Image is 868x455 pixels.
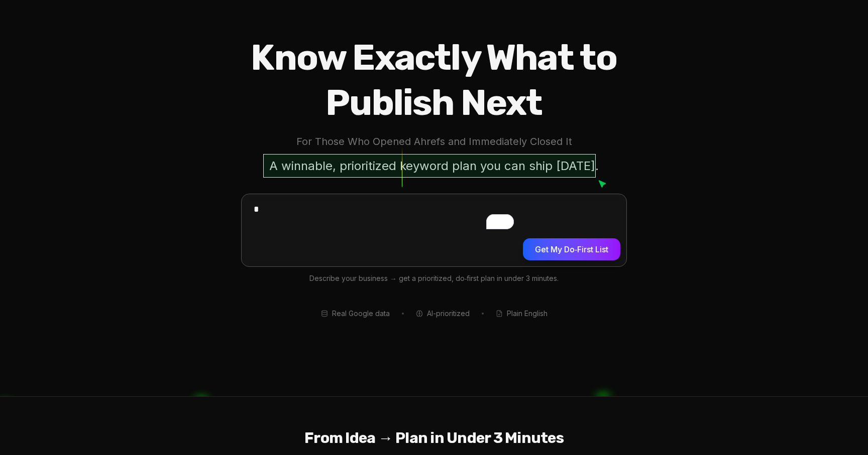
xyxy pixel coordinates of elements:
p: A winnable, prioritized keyword plan you can ship [DATE]. [263,154,605,178]
span: AI-prioritized [427,309,470,319]
span: Plain English [507,309,548,319]
h2: From Idea → Plan in Under 3 Minutes [177,429,691,448]
span: Real Google data [332,309,390,319]
textarea: To enrich screen reader interactions, please activate Accessibility in Grammarly extension settings [242,194,626,264]
button: Get My Do‑First List [523,238,620,260]
p: For Those Who Opened Ahrefs and Immediately Closed It [209,133,659,150]
p: Describe your business → get a prioritized, do‑first plan in under 3 minutes. [241,273,627,284]
h1: Know Exactly What to Publish Next [209,35,659,125]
